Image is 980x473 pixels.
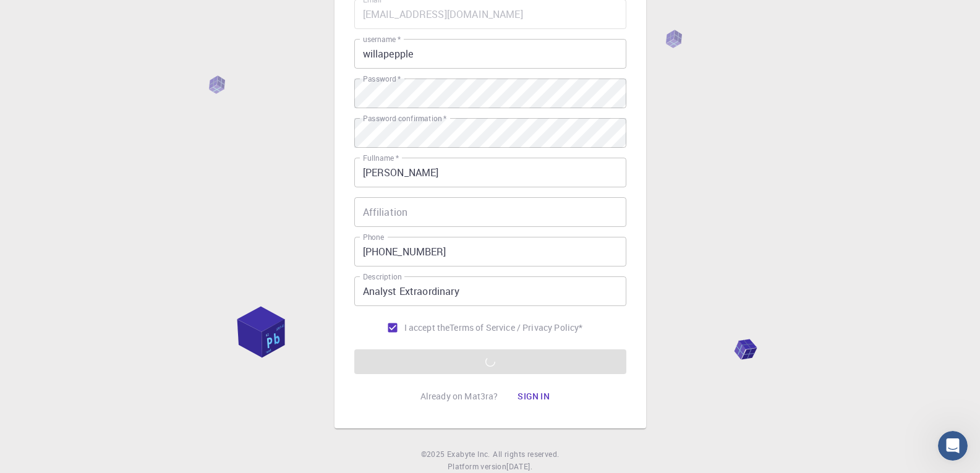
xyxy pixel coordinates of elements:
[493,448,559,461] span: All rights reserved.
[363,271,402,282] label: Description
[404,322,450,334] span: I accept the
[450,322,582,334] a: Terms of Service / Privacy Policy*
[506,461,532,471] span: [DATE] .
[421,448,447,461] span: © 2025
[447,448,490,461] a: Exabyte Inc.
[363,113,446,124] label: Password confirmation
[363,153,399,163] label: Fullname
[508,384,560,409] button: Sign in
[506,461,532,473] a: [DATE].
[363,74,401,84] label: Password
[420,390,498,403] p: Already on Mat3ra?
[450,322,582,334] p: Terms of Service / Privacy Policy *
[363,232,384,242] label: Phone
[448,461,506,473] span: Platform version
[447,449,490,459] span: Exabyte Inc.
[938,431,968,461] iframe: Intercom live chat
[363,34,401,45] label: username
